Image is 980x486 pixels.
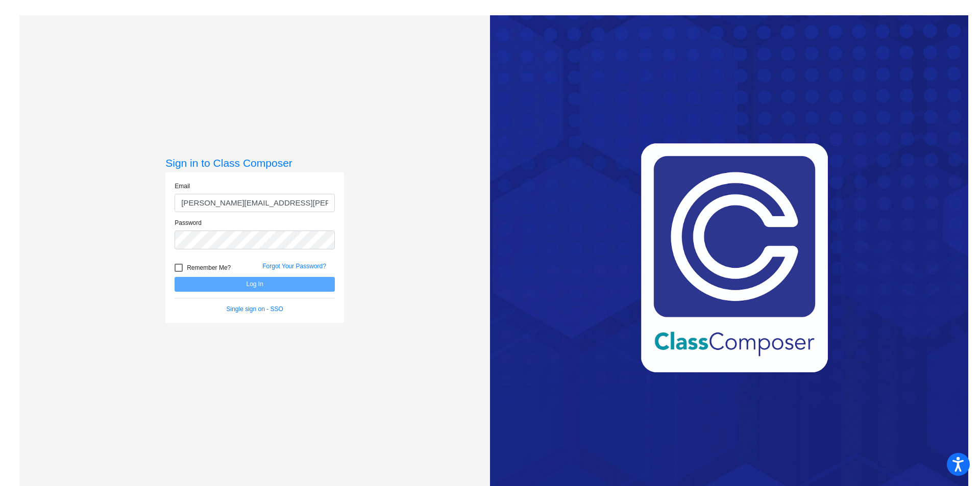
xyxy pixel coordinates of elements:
span: Remember Me? [187,262,231,274]
button: Log In [175,277,335,292]
h3: Sign in to Class Composer [165,157,344,169]
label: Password [175,218,202,227]
a: Single sign on - SSO [227,305,283,313]
a: Forgot Your Password? [262,263,326,270]
label: Email [175,182,190,191]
